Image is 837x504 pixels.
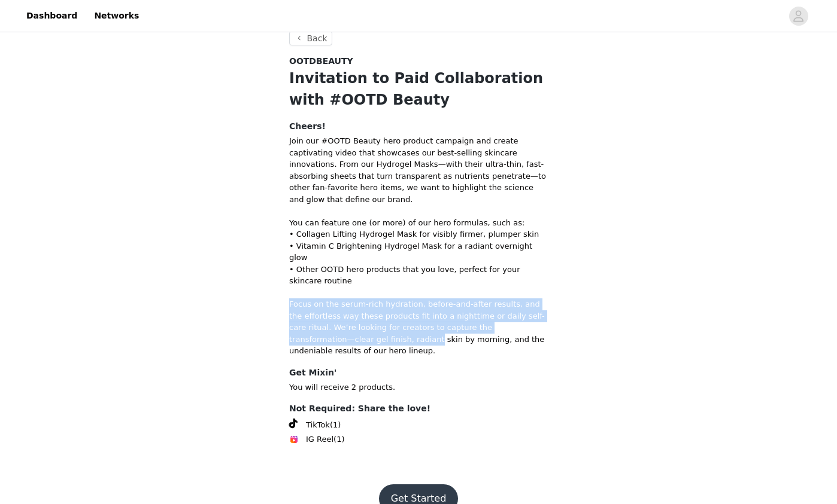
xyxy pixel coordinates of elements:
a: Networks [87,2,146,29]
span: TikTok [306,419,330,431]
span: OOTDBEAUTY [289,55,353,68]
div: avatar [793,7,804,26]
img: Instagram Reels Icon [289,435,299,444]
span: (1) [333,433,344,445]
h4: Cheers! [289,120,548,133]
h4: Get Mixin' [289,366,548,379]
h1: Invitation to Paid Collaboration with #OOTD Beauty [289,68,548,111]
span: IG Reel [306,433,333,445]
button: Back [289,31,332,45]
p: Join our #OOTD Beauty hero product campaign and create captivating video that showcases our best-... [289,135,548,357]
h4: Not Required: Share the love! [289,402,548,415]
span: (1) [330,419,341,431]
p: You will receive 2 products. [289,381,548,393]
a: Dashboard [19,2,84,29]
